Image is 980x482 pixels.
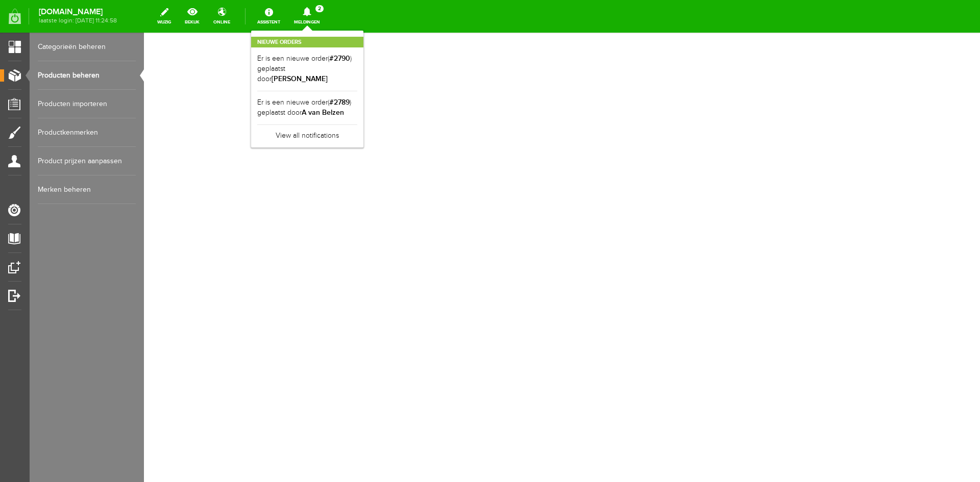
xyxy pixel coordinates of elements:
[257,54,357,85] a: Er is een nieuwe order(#2790) geplaatst door[PERSON_NAME]
[288,5,326,28] a: Meldingen2 Nieuwe ordersEr is een nieuwe order(#2790) geplaatst door[PERSON_NAME]Er is een nieuwe...
[38,90,136,118] a: Producten importeren
[272,74,328,83] b: [PERSON_NAME]
[207,5,236,28] a: online
[38,61,136,90] a: Producten beheren
[38,147,136,175] a: Product prijzen aanpassen
[251,37,363,47] h2: Nieuwe orders
[38,33,136,61] a: Categorieën beheren
[315,5,324,12] span: 2
[39,9,117,15] strong: [DOMAIN_NAME]
[329,98,350,107] b: #2789
[38,175,136,204] a: Merken beheren
[251,5,286,28] a: Assistent
[39,18,117,23] span: laatste login: [DATE] 11:24:58
[151,5,177,28] a: wijzig
[38,118,136,147] a: Productkenmerken
[302,108,344,117] b: A van Belzen
[329,54,350,63] b: #2790
[179,5,206,28] a: bekijk
[257,97,357,118] a: Er is een nieuwe order(#2789) geplaatst doorA van Belzen
[257,124,357,141] a: View all notifications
